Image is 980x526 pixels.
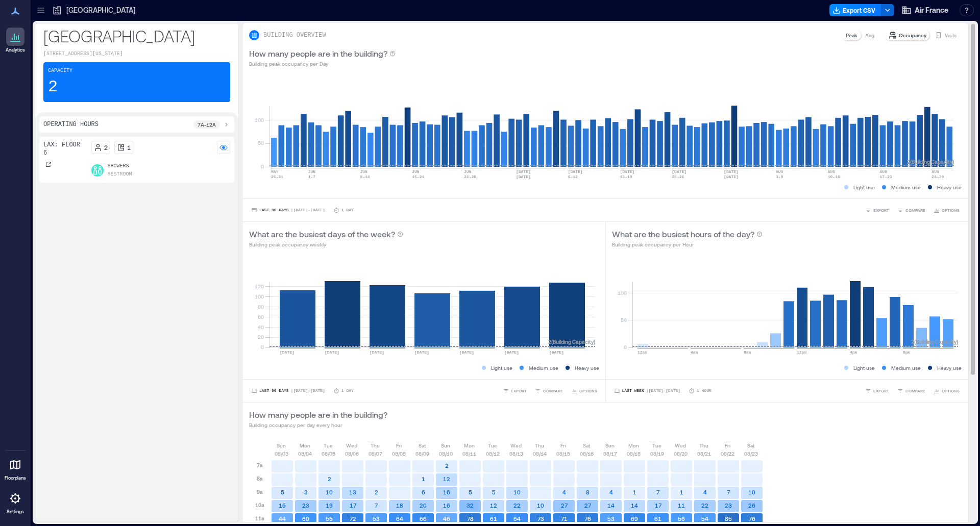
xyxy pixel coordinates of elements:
[308,169,316,174] text: JUN
[6,47,25,53] p: Analytics
[724,174,739,179] text: [DATE]
[277,441,286,449] p: Sun
[127,143,131,152] p: 1
[249,409,387,421] p: How many people are in the building?
[865,31,874,39] p: Avg
[415,449,429,458] p: 08/09
[650,449,664,458] p: 08/19
[396,515,403,522] text: 64
[561,502,568,509] text: 27
[255,117,264,123] tspan: 100
[609,489,613,495] text: 4
[504,350,519,355] text: [DATE]
[396,502,403,509] text: 18
[261,344,264,350] tspan: 0
[915,5,948,15] span: Air France
[43,141,87,157] p: LAX: Floor 6
[257,461,263,469] p: 7a
[623,344,626,350] tspan: 0
[304,489,308,495] text: 3
[492,489,496,495] text: 5
[491,364,512,372] p: Light use
[537,515,544,522] text: 73
[932,169,939,174] text: AUG
[880,174,892,179] text: 17-23
[607,515,615,522] text: 53
[678,502,685,509] text: 11
[261,163,264,169] tspan: 0
[680,489,683,495] text: 1
[899,31,926,39] p: Occupancy
[326,515,333,522] text: 55
[631,515,638,522] text: 69
[258,140,264,146] tspan: 50
[697,449,711,458] p: 08/21
[414,350,429,355] text: [DATE]
[749,515,755,522] text: 76
[654,515,661,522] text: 61
[48,67,72,75] p: Capacity
[937,183,962,191] p: Heavy use
[905,388,925,394] span: COMPARE
[258,314,264,320] tspan: 60
[891,183,921,191] p: Medium use
[108,170,132,179] p: Restroom
[575,364,599,372] p: Heavy use
[445,462,449,469] text: 2
[280,350,295,355] text: [DATE]
[942,388,960,394] span: OPTIONS
[373,515,380,522] text: 53
[324,441,333,449] p: Tue
[302,515,309,522] text: 60
[678,515,685,522] text: 56
[371,441,380,449] p: Thu
[562,489,566,495] text: 4
[853,183,875,191] p: Light use
[271,169,279,174] text: MAY
[612,386,682,396] button: Last Week |[DATE]-[DATE]
[263,31,326,39] p: BUILDING OVERVIEW
[350,515,356,522] text: 72
[345,449,359,458] p: 08/06
[725,441,730,449] p: Fri
[672,169,687,174] text: [DATE]
[249,240,403,248] p: Building peak occupancy weekly
[258,324,264,330] tspan: 40
[537,502,544,509] text: 10
[255,501,264,509] p: 10a
[443,489,450,495] text: 16
[346,441,357,449] p: Wed
[279,502,286,509] text: 15
[895,205,927,215] button: COMPARE
[66,5,135,15] p: [GEOGRAPHIC_DATA]
[744,449,758,458] p: 08/23
[556,449,570,458] p: 08/15
[349,489,356,495] text: 13
[828,174,840,179] text: 10-16
[486,449,500,458] p: 08/12
[638,350,647,355] text: 12am
[375,489,378,495] text: 2
[43,26,230,46] p: [GEOGRAPHIC_DATA]
[467,502,474,509] text: 32
[612,240,763,248] p: Building peak occupancy per Hour
[43,120,99,129] p: Operating Hours
[255,514,264,522] p: 11a
[249,421,387,429] p: Building occupancy per day every hour
[360,174,370,179] text: 8-14
[725,502,732,509] text: 23
[586,489,590,495] text: 8
[776,174,783,179] text: 3-9
[249,228,395,240] p: What are the busiest days of the week?
[797,350,806,355] text: 12pm
[620,317,626,323] tspan: 50
[747,441,754,449] p: Sat
[560,441,566,449] p: Fri
[699,441,708,449] p: Thu
[392,449,406,458] p: 08/08
[370,350,384,355] text: [DATE]
[583,441,590,449] p: Sat
[617,290,626,296] tspan: 100
[697,388,712,394] p: 1 Hour
[422,489,425,495] text: 6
